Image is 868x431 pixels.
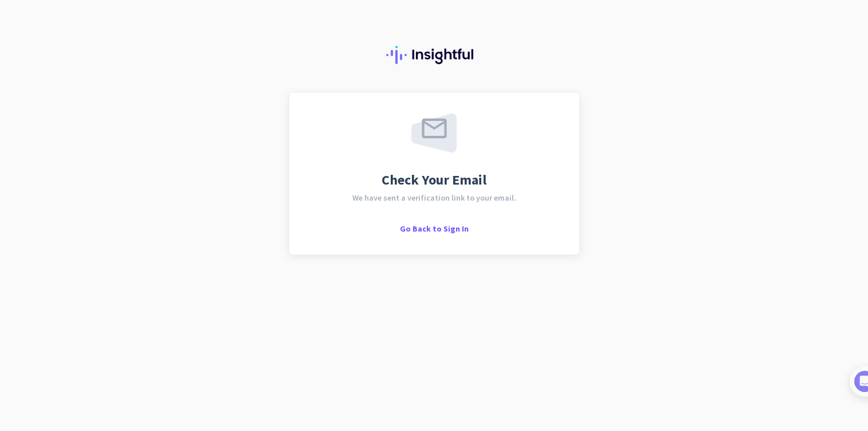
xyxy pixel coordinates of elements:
[411,113,457,152] img: email-sent
[386,46,482,64] img: Insightful
[382,173,486,187] span: Check Your Email
[352,194,516,202] span: We have sent a verification link to your email.
[400,224,469,234] span: Go Back to Sign In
